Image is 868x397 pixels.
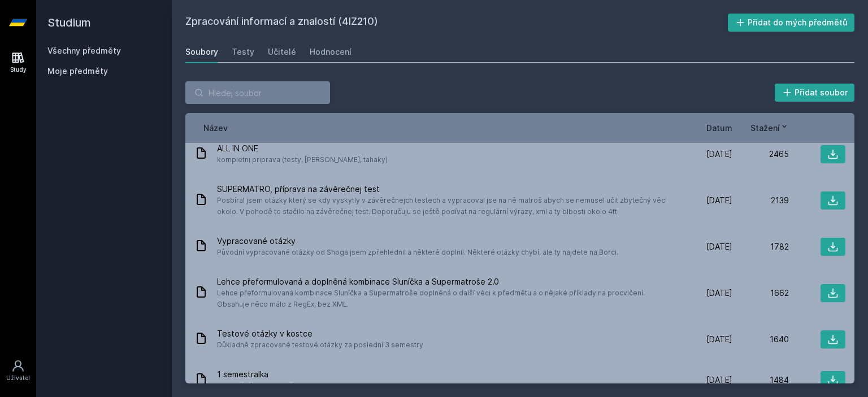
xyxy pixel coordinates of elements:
a: Učitelé [268,41,296,63]
a: Soubory [185,41,218,63]
div: Study [10,66,27,74]
button: Název [203,122,228,134]
span: Moje předměty [47,66,108,77]
a: Uživatel [2,354,34,388]
a: Study [2,45,34,80]
div: 2139 [732,195,789,206]
a: Hodnocení [310,41,351,63]
div: 1484 [732,374,789,386]
span: kompletni priprava (testy, [PERSON_NAME], tahaky) [217,154,388,165]
span: SUPERMATRO, příprava na závěrečnej test [217,184,671,195]
span: Testové otázky v kostce [217,328,423,339]
span: semestralka + oponentura [217,380,306,391]
span: [DATE] [706,287,732,299]
span: Stažení [750,122,780,134]
span: [DATE] [706,374,732,386]
span: [DATE] [706,195,732,206]
div: 2465 [732,149,789,160]
span: [DATE] [706,241,732,252]
div: 1662 [732,287,789,299]
span: Lehce přeformulovaná a doplněná kombinace Sluníčka a Supermatroše 2.0 [217,276,671,287]
span: 1 semestralka [217,369,306,380]
div: Učitelé [268,46,296,58]
div: Testy [232,46,254,58]
span: Posbíral jsem otázky který se kdy vyskytly v závěrečnejch testech a vypracoval jse na ně matroš a... [217,195,671,217]
button: Stažení [750,122,789,134]
button: Datum [706,122,732,134]
div: 1640 [732,334,789,345]
h2: Zpracování informací a znalostí (4IZ210) [185,14,728,32]
span: Vypracované otázky [217,235,618,247]
span: [DATE] [706,149,732,160]
a: Testy [232,41,254,63]
div: Soubory [185,46,218,58]
input: Hledej soubor [185,81,330,104]
div: Hodnocení [310,46,351,58]
div: Uživatel [6,374,30,382]
span: ALL IN ONE [217,143,388,154]
span: Původní vypracované otázky od Shoga jsem zpřehlednil a některé doplnil. Některé otázky chybí, ale... [217,247,618,258]
button: Přidat soubor [775,84,855,102]
button: Přidat do mých předmětů [728,14,855,32]
div: 1782 [732,241,789,252]
a: Všechny předměty [47,46,121,55]
span: Důkladně zpracované testové otázky za poslední 3 semestry [217,339,423,351]
span: Lehce přeformulovaná kombinace Sluníčka a Supermatroše doplněná o další věci k předmětu a o nějak... [217,287,671,310]
span: [DATE] [706,334,732,345]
